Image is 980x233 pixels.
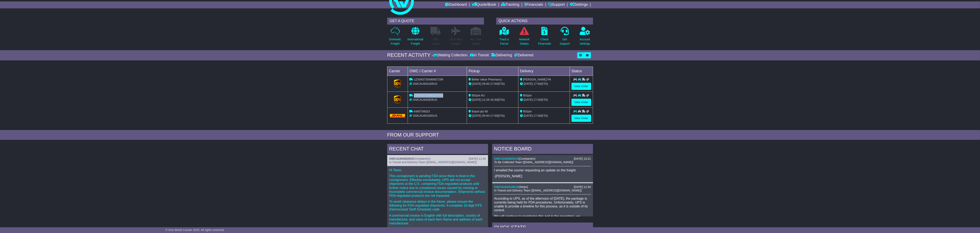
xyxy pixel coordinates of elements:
span: IBSpot AU [472,94,485,97]
div: ( ) [389,157,486,161]
span: In Transit and Delivery Team ([EMAIL_ADDRESS][DOMAIN_NAME]) [494,189,582,192]
span: 6485756023 [414,110,430,113]
span: Combantrin [520,157,534,160]
span: OWCAU645828US [413,98,437,101]
div: (ETA) [520,114,568,118]
span: 17:00 [534,98,541,101]
p: I emailed the courier requesting an update on the freight. [494,168,591,172]
div: Delivered [513,53,533,58]
a: Tracking [501,1,519,8]
div: RECENT ACTIVITY - [387,52,434,58]
span: 17:00 [534,82,541,85]
p: International Freight [407,37,423,46]
p: This consignment is pending FDA since there is food in this consignment. Effective immediately, U... [389,174,486,198]
a: GetSupport [559,27,570,48]
span: Combantrin [415,157,430,160]
div: FROM OUR SUPPORT [387,132,593,138]
span: 17:00 [534,114,541,117]
span: OWCAU643169US [413,82,437,85]
p: Air & Sea Freight [450,37,462,46]
td: OWC / Carrier # [408,67,467,76]
span: 16:30 [490,98,497,101]
a: Dashboard [445,1,467,8]
span: [DATE] [472,114,481,117]
span: © One World Courier 2025. All rights reserved. [165,228,225,232]
span: [DATE] [524,82,533,85]
img: GetCarrierServiceLogo [394,79,401,88]
span: [DATE] [472,98,481,101]
div: ( ) [494,185,591,189]
div: - (ETA) [469,98,517,102]
p: A commercial invoice in English with full description, country of manufacture, and value of each ... [389,214,486,225]
td: Pickup [467,67,518,76]
p: According to UPS, as of the afternoon of [DATE], the package is currently being held for FDA proc... [494,197,591,212]
span: IBSpot [523,94,532,97]
span: To Be Collected Team ([EMAIL_ADDRESS][DOMAIN_NAME]) [494,161,573,164]
span: ibspot pty ltd [472,110,488,113]
p: Check Financials [538,37,551,46]
span: [DATE] [524,114,533,117]
p: Network Delays [519,37,529,46]
div: Delivering [490,53,513,58]
div: Waiting Collection [433,53,468,58]
p: Track a Parcel [500,37,509,46]
a: Track aParcel [499,27,509,48]
div: QUICK ACTIONS [496,18,593,25]
span: In Transit and Delivery Team ([EMAIL_ADDRESS][DOMAIN_NAME]) [389,161,477,164]
a: NetworkDelays [519,27,530,48]
a: AccountSettings [579,27,590,48]
a: View Order [571,99,591,106]
p: Domestic Freight [389,37,401,46]
p: To avoid clearance delays in the future, please ensure the following for FDA-regulated shipments:... [389,200,486,212]
a: View Order [571,83,591,90]
div: GET A QUOTE [387,18,484,25]
div: - (ETA) [469,82,517,86]
p: Hi Team, [389,168,486,172]
a: Financials [524,1,543,8]
td: Carrier [387,67,408,76]
div: RECENT CHAT [387,144,488,155]
a: OWCAU643169US [494,185,519,189]
a: DomesticFreight [389,27,401,48]
span: OWCAU651600US [413,114,437,117]
p: Get Support [560,37,570,46]
span: 09:00 [482,114,489,117]
div: (ETA) [520,98,568,102]
a: Support [548,1,565,8]
div: (ETA) [520,82,568,86]
a: Settings [570,1,588,8]
p: Air / Sea Depot [470,37,481,46]
div: - (ETA) [469,114,517,118]
p: -[PERSON_NAME] [494,174,591,178]
a: Quote/Book [472,1,496,8]
div: In Transit [469,53,490,58]
div: NOTICE BOARD [492,144,593,155]
span: 09:00 [482,82,489,85]
span: [DATE] [524,98,533,101]
span: 17:00 [490,114,497,117]
span: [PERSON_NAME] PA [523,78,551,81]
img: DHL.png [390,114,405,117]
div: [DATE] 11:56 [469,157,486,161]
div: [DATE] 13:21 [574,157,591,161]
a: View Order [571,115,591,122]
td: Status [570,67,593,76]
span: IBSpot [523,110,532,113]
p: We will continue to monitoring this and in the meantime, we moved the delivery date from 26/09 to... [494,214,591,222]
div: [DATE] 11:54 [574,185,591,189]
a: InternationalFreight [407,27,423,48]
p: Account Settings [580,37,590,46]
td: Delivery [518,67,570,76]
p: Full Loads [430,37,441,46]
a: OWCAU645828US [389,157,414,160]
span: 1Z30A5730492247666 [414,94,443,97]
span: Strips [520,185,527,189]
img: GetCarrierServiceLogo [394,95,401,104]
div: ( ) [494,157,591,161]
span: 1Z30A5730490607299 [414,78,443,81]
span: [DATE] [472,82,481,85]
span: 12:26 [482,98,489,101]
span: Better Value Pharmarcy [472,78,502,81]
a: OWCAU645828US [494,157,519,160]
a: CheckFinancials [538,27,551,48]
